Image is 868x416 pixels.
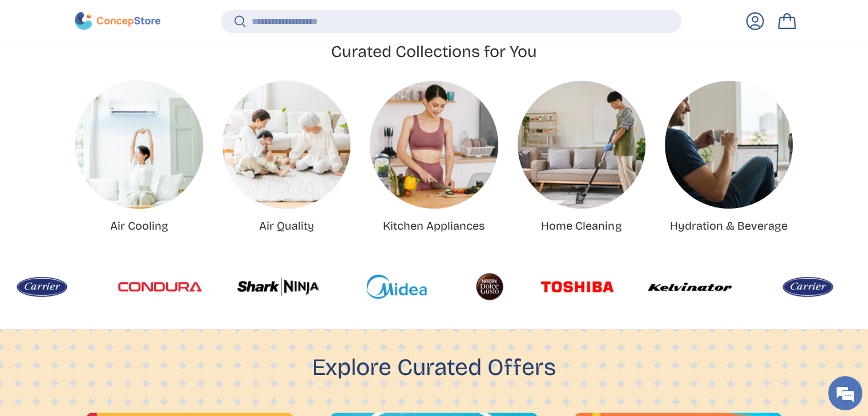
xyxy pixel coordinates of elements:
[665,81,793,209] a: Hydration & Beverage
[75,81,203,209] a: Air Cooling
[75,13,160,30] img: ConcepStore
[223,81,350,209] img: Air Quality
[670,219,788,233] a: Hydration & Beverage
[541,219,621,233] a: Home Cleaning
[331,41,537,62] h2: Curated Collections for You
[110,219,168,233] a: Air Cooling
[518,81,645,209] a: Home Cleaning
[312,352,556,383] h2: Explore Curated Offers
[259,219,314,233] a: Air Quality
[370,81,498,209] a: Kitchen Appliances
[75,81,203,209] img: Air Cooling | ConcepStore
[383,219,485,233] a: Kitchen Appliances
